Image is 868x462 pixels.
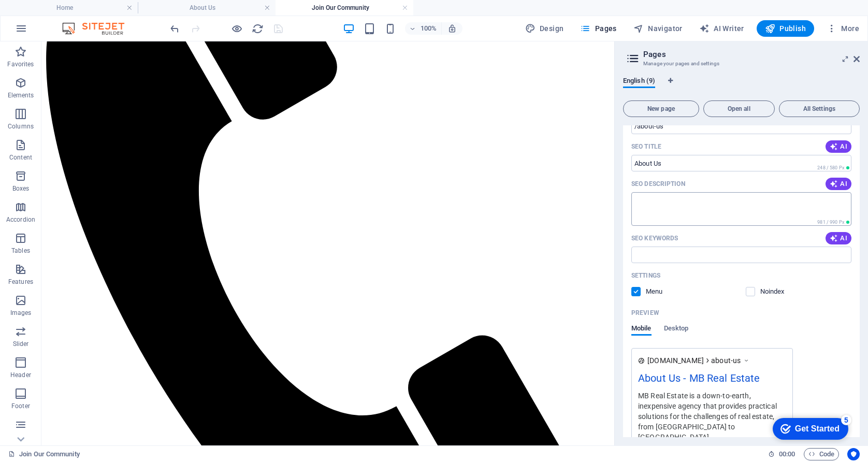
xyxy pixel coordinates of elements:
button: undo [168,22,181,35]
div: Get Started [31,11,75,21]
span: All Settings [784,106,855,112]
p: Instruct search engines to exclude this page from search results. [760,287,794,296]
span: Pages [580,23,616,34]
p: Columns [8,122,34,131]
button: AI [826,140,851,153]
span: Design [525,23,564,34]
div: Get Started 5 items remaining, 0% complete [8,5,84,27]
h6: Session time [768,448,795,460]
button: AI Writer [695,20,748,37]
p: SEO Title [631,142,661,151]
button: Navigator [629,20,687,37]
p: SEO Description [631,180,685,188]
div: About Us - MB Real Estate [638,370,786,391]
div: Language Tabs [623,77,860,96]
p: SEO Keywords [631,234,678,242]
span: AI [830,142,847,151]
button: Publish [757,20,814,37]
span: 981 / 990 Px [817,220,844,225]
span: Mobile [631,322,652,337]
button: 100% [405,22,442,35]
span: AI [830,180,847,188]
span: 248 / 580 Px [817,165,844,170]
textarea: The text in search results and social media [631,192,851,226]
h6: 100% [421,22,437,35]
p: Preview of your page in search results [631,309,659,317]
span: Code [808,448,834,460]
span: Navigator [633,23,683,34]
h4: Join Our Community [276,2,413,13]
i: On resize automatically adjust zoom level to fit chosen device. [447,24,457,33]
label: The text in search results and social media [631,180,685,188]
i: Reload page [252,23,264,35]
span: English (9) [623,75,655,89]
a: Click to cancel selection. Double-click to open Pages [8,448,80,460]
div: Preview [631,324,688,344]
span: 00 00 [779,448,795,460]
span: : [786,450,788,458]
button: reload [251,22,264,35]
button: AI [826,232,851,244]
p: Footer [11,402,30,410]
i: Undo: Change pages (Ctrl+Z) [169,23,181,35]
span: AI [830,234,847,242]
p: Images [10,309,32,317]
span: about-us [711,355,741,366]
button: More [822,20,863,37]
span: [DOMAIN_NAME] [647,355,704,366]
button: All Settings [779,100,860,117]
p: Features [8,278,33,286]
p: Menu [646,287,679,296]
div: MB Real Estate is a down-to-earth, inexpensive agency that provides practical solutions for the c... [638,390,786,442]
h2: Pages [643,50,860,59]
button: Usercentrics [847,448,860,460]
span: Open all [708,106,770,112]
button: Design [521,20,568,37]
img: Editor Logo [60,22,137,35]
div: Design (Ctrl+Alt+Y) [521,20,568,37]
span: New page [628,106,695,112]
button: Code [804,448,839,460]
p: Slider [13,340,29,348]
button: Click here to leave preview mode and continue editing [230,22,243,35]
p: Favorites [7,60,34,68]
span: Calculated pixel length in search results [815,219,851,226]
p: Tables [11,247,30,255]
p: Settings [631,271,660,280]
input: Last part of the URL for this page [631,118,851,134]
button: AI [826,178,851,190]
p: Header [10,371,31,379]
span: Desktop [664,322,689,337]
h4: About Us [138,2,276,13]
p: Content [9,153,32,162]
p: Boxes [12,184,30,193]
span: Publish [765,23,806,34]
button: New page [623,100,699,117]
h3: Manage your pages and settings [643,59,839,68]
span: More [827,23,859,34]
label: The page title in search results and browser tabs [631,142,661,151]
p: Accordion [6,215,35,224]
input: The page title in search results and browser tabs [631,155,851,171]
span: AI Writer [699,23,744,34]
button: Pages [576,20,620,37]
div: 5 [77,2,87,12]
span: Calculated pixel length in search results [815,164,851,171]
p: Elements [8,91,34,99]
button: Open all [703,100,775,117]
